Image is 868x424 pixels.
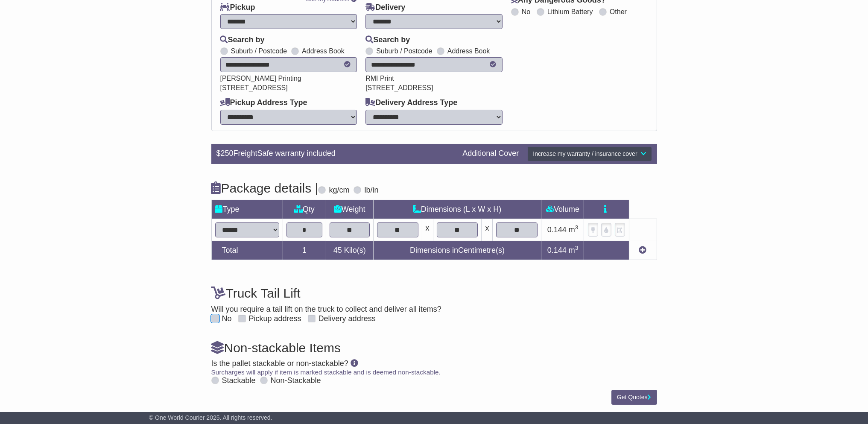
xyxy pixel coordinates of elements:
[365,98,457,108] label: Delivery Address Type
[575,245,579,251] sup: 3
[222,376,256,386] label: Stackable
[365,84,433,91] span: [STREET_ADDRESS]
[610,8,627,16] label: Other
[326,241,373,260] td: Kilo(s)
[329,186,349,195] label: kg/cm
[365,75,394,82] span: RMI Print
[220,35,265,45] label: Search by
[547,8,593,16] label: Lithium Battery
[522,8,530,16] label: No
[212,149,459,158] div: $ FreightSafe warranty included
[302,47,345,55] label: Address Book
[333,246,342,254] span: 45
[211,200,283,219] td: Type
[231,47,287,55] label: Suburb / Postcode
[211,359,348,368] span: Is the pallet stackable or non-stackable?
[221,149,234,158] span: 250
[447,47,490,55] label: Address Book
[211,181,319,195] h4: Package details |
[639,246,647,254] a: Add new item
[547,246,567,254] span: 0.144
[527,146,652,161] button: Increase my warranty / insurance cover
[365,3,405,12] label: Delivery
[249,314,301,324] label: Pickup address
[220,75,301,82] span: [PERSON_NAME] Printing
[547,225,567,234] span: 0.144
[373,241,541,260] td: Dimensions in Centimetre(s)
[211,241,283,260] td: Total
[319,314,376,324] label: Delivery address
[211,286,657,300] h4: Truck Tail Lift
[458,149,523,158] div: Additional Cover
[222,314,232,324] label: No
[271,376,321,386] label: Non-Stackable
[575,224,579,231] sup: 3
[283,200,326,219] td: Qty
[569,225,579,234] span: m
[364,186,378,195] label: lb/in
[541,200,584,219] td: Volume
[220,98,307,108] label: Pickup Address Type
[211,341,657,355] h4: Non-stackable Items
[422,219,433,241] td: x
[283,241,326,260] td: 1
[533,150,637,157] span: Increase my warranty / insurance cover
[365,35,410,45] label: Search by
[211,368,657,376] div: Surcharges will apply if item is marked stackable and is deemed non-stackable.
[482,219,493,241] td: x
[611,390,657,405] button: Get Quotes
[207,282,661,324] div: Will you require a tail lift on the truck to collect and deliver all items?
[373,200,541,219] td: Dimensions (L x W x H)
[220,3,255,12] label: Pickup
[376,47,433,55] label: Suburb / Postcode
[326,200,373,219] td: Weight
[149,414,272,421] span: © One World Courier 2025. All rights reserved.
[569,246,579,254] span: m
[220,84,288,91] span: [STREET_ADDRESS]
